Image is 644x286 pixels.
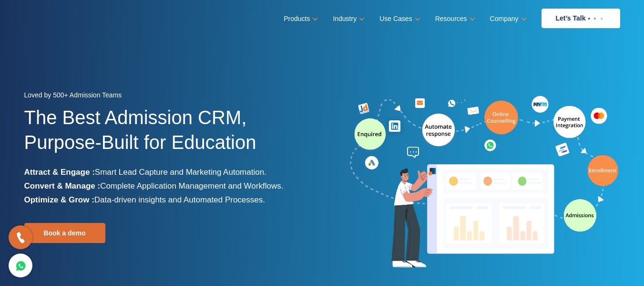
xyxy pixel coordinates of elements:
[348,94,620,272] img: admission-software-home-page-header
[435,12,473,26] a: Resources
[24,181,101,191] b: Convert & Manage :
[24,195,94,204] b: Optimize & Grow :
[379,12,418,26] a: Use Cases
[333,12,363,26] a: Industry
[24,168,95,177] b: Attract & Engage :
[100,181,283,191] span: Complete Application Management and Workflows.
[24,88,315,105] div: Loved by 500+ Admission Teams
[24,105,315,165] h1: The Best Admission CRM, Purpose-Built for Education
[94,195,265,204] span: Data-driven insights and Automated Processes.
[490,12,525,26] a: Company
[284,12,316,26] a: Products
[24,223,105,243] a: Book a demo
[95,168,266,177] span: Smart Lead Capture and Marketing Automation.
[542,9,620,28] a: Let’s Talk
